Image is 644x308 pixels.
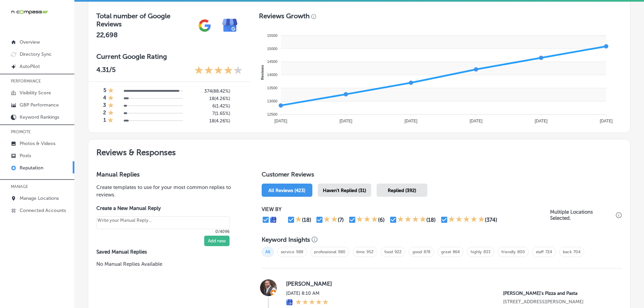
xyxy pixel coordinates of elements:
h4: 5 [103,87,106,95]
label: Saved Manual Replies [96,249,240,255]
h5: 7 ( 1.65% ) [188,111,230,116]
h3: Total number of Google Reviews [96,12,192,28]
p: Multiple Locations Selected. [550,209,614,221]
tspan: [DATE] [470,119,482,123]
p: Directory Sync [20,51,52,57]
div: 1 Star [295,216,302,224]
tspan: 15500 [267,33,278,38]
a: highly [471,250,482,254]
a: good [412,250,422,254]
a: back [563,250,572,254]
tspan: 15000 [267,47,278,51]
a: 800 [517,250,525,254]
p: Create templates to use for your most common replies to reviews. [96,184,240,198]
a: friendly [501,250,516,254]
tspan: 14000 [267,73,278,77]
tspan: [DATE] [339,119,352,123]
h2: 22,698 [96,31,192,39]
a: food [384,250,393,254]
h4: 2 [103,110,106,117]
button: Add new [204,236,230,246]
p: VIEW BY [262,206,550,212]
a: 952 [366,250,374,254]
tspan: [DATE] [405,119,418,123]
p: Photos & Videos [20,141,55,146]
div: (6) [378,217,385,223]
h3: Manual Replies [96,171,240,178]
a: 724 [545,250,552,254]
div: 5 Stars [448,216,485,224]
h4: 3 [103,102,106,110]
a: 980 [338,250,345,254]
h5: 18 ( 4.26% ) [188,118,230,124]
p: Reputation [20,165,43,171]
div: 1 Star [108,110,114,117]
div: 5 Stars [295,299,329,306]
div: 3 Stars [356,216,378,224]
p: Overview [20,39,40,45]
p: Connected Accounts [20,208,66,213]
img: 660ab0bf-5cc7-4cb8-ba1c-48b5ae0f18e60NCTV_CLogo_TV_Black_-500x88.png [11,9,48,15]
h5: 6 ( 1.42% ) [188,103,230,109]
p: Manage Locations [20,195,59,201]
div: 4.31 Stars [194,66,243,76]
p: 1560 Woodlane Dr [503,299,611,305]
a: 833 [483,250,491,254]
a: time [356,250,365,254]
p: Visibility Score [20,90,51,96]
tspan: 13000 [267,99,278,103]
label: Create a New Manual Reply [96,205,230,211]
h4: 1 [103,117,106,124]
tspan: 12500 [267,112,278,116]
p: No Manual Replies Available [96,260,240,268]
span: Haven't Replied (31) [323,188,366,193]
p: AutoPilot [20,64,40,69]
tspan: [DATE] [275,119,287,123]
img: gPZS+5FD6qPJAAAAABJRU5ErkJggg== [192,13,217,38]
h3: Keyword Insights [262,236,310,243]
div: (18) [426,217,436,223]
div: 2 Stars [324,216,338,224]
label: [PERSON_NAME] [286,280,611,287]
img: e7ababfa220611ac49bdb491a11684a6.png [217,13,243,38]
p: Ronnally's Pizza and Pasta [503,290,611,296]
h5: 18 ( 4.26% ) [188,96,230,101]
div: 1 Star [108,87,114,95]
h1: Customer Reviews [262,171,622,181]
div: (374) [485,217,497,223]
p: 4.31 /5 [96,66,116,76]
h5: 374 ( 88.42% ) [188,88,230,94]
tspan: 13500 [267,86,278,90]
tspan: [DATE] [535,119,548,123]
text: Reviews [260,65,264,80]
a: professional [314,250,336,254]
p: Posts [20,153,31,159]
h3: Reviews Growth [259,12,310,20]
a: 988 [296,250,303,254]
p: Keyword Rankings [20,114,59,120]
tspan: 14500 [267,60,278,64]
tspan: [DATE] [600,119,613,123]
h3: Current Google Rating [96,52,243,61]
div: 1 Star [108,102,114,110]
span: All Reviews (423) [268,188,305,193]
div: 1 Star [108,117,114,124]
h4: 4 [103,95,106,102]
a: 704 [573,250,580,254]
a: 922 [395,250,402,254]
p: GBP Performance [20,102,59,108]
div: (7) [338,217,344,223]
span: Replied (392) [388,188,416,193]
div: (18) [302,217,311,223]
p: 0/4096 [96,229,230,234]
textarea: Create your Quick Reply [96,216,230,229]
a: 864 [453,250,460,254]
h2: Reviews & Responses [88,139,630,163]
div: 4 Stars [397,216,426,224]
a: service [281,250,294,254]
a: 878 [424,250,430,254]
div: 1 Star [108,95,114,102]
a: great [441,250,451,254]
a: staff [536,250,544,254]
label: [DATE] 8:10 AM [286,290,329,296]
